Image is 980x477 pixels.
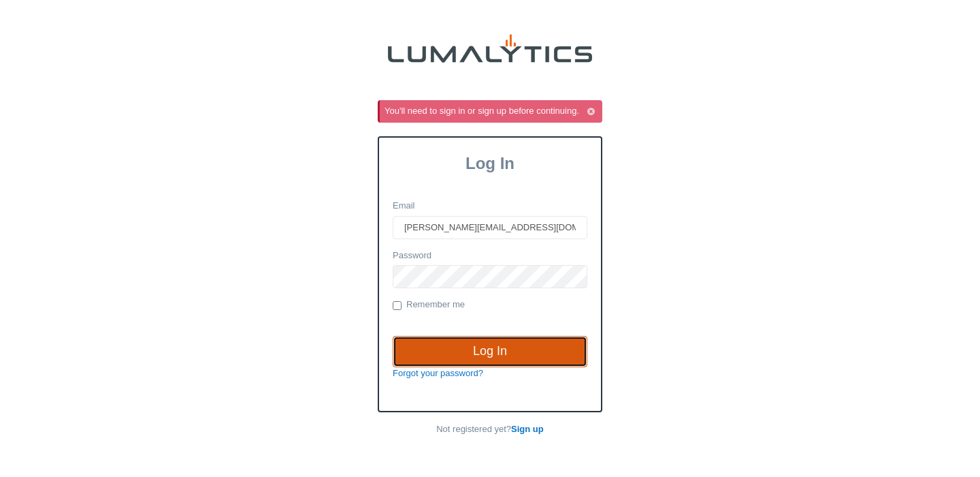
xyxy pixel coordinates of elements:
img: lumalytics-black-e9b537c871f77d9ce8d3a6940f85695cd68c596e3f819dc492052d1098752254.png [388,34,592,63]
a: Forgot your password? [393,368,483,378]
label: Password [393,249,431,262]
p: Not registered yet? [378,423,602,436]
div: You'll need to sign in or sign up before continuing. [385,105,600,118]
a: Sign up [511,424,544,434]
input: Remember me [393,301,402,310]
h3: Log In [379,154,601,173]
label: Email [393,200,415,213]
input: Email [393,216,587,239]
input: Log In [393,336,587,367]
label: Remember me [393,298,465,312]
